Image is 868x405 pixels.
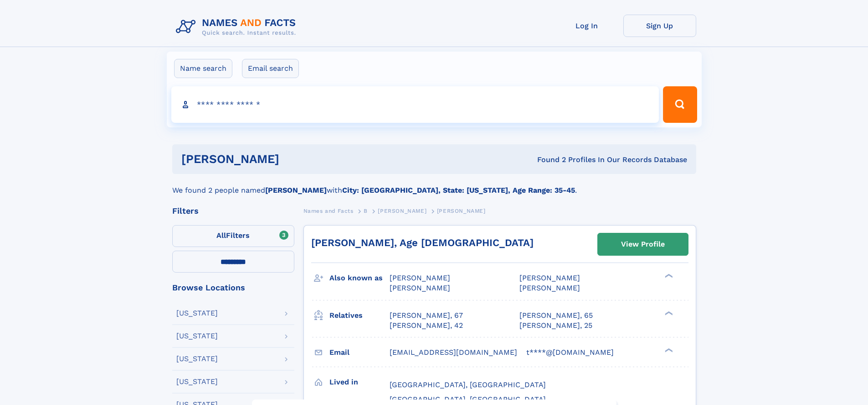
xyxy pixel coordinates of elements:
[621,234,665,255] div: View Profile
[378,208,426,214] span: [PERSON_NAME]
[378,205,426,216] a: [PERSON_NAME]
[176,378,218,385] div: [US_STATE]
[329,308,390,323] h3: Relatives
[329,374,390,390] h3: Lived in
[311,237,534,248] a: [PERSON_NAME], Age [DEMOGRAPHIC_DATA]
[265,186,327,195] b: [PERSON_NAME]
[519,274,580,282] span: [PERSON_NAME]
[390,321,463,331] a: [PERSON_NAME], 42
[663,273,673,279] div: ❯
[242,59,299,78] label: Email search
[171,86,659,123] input: search input
[172,15,303,39] img: Logo Names and Facts
[390,348,517,357] span: [EMAIL_ADDRESS][DOMAIN_NAME]
[176,355,218,363] div: [US_STATE]
[519,321,592,331] a: [PERSON_NAME], 25
[663,310,673,316] div: ❯
[663,347,673,353] div: ❯
[329,345,390,360] h3: Email
[303,205,354,216] a: Names and Facts
[519,310,593,321] a: [PERSON_NAME], 65
[364,205,368,216] a: B
[408,155,687,165] div: Found 2 Profiles In Our Records Database
[174,59,232,78] label: Name search
[216,231,226,240] span: All
[390,310,463,321] a: [PERSON_NAME], 67
[329,270,390,286] h3: Also known as
[176,332,218,340] div: [US_STATE]
[390,274,450,282] span: [PERSON_NAME]
[437,208,486,214] span: [PERSON_NAME]
[172,174,696,196] div: We found 2 people named with .
[663,86,697,123] button: Search Button
[623,15,696,37] a: Sign Up
[364,208,368,214] span: B
[181,153,408,165] h1: [PERSON_NAME]
[519,284,580,292] span: [PERSON_NAME]
[176,310,218,317] div: [US_STATE]
[172,225,294,247] label: Filters
[390,395,546,404] span: [GEOGRAPHIC_DATA], [GEOGRAPHIC_DATA]
[172,284,294,292] div: Browse Locations
[550,15,623,37] a: Log In
[390,284,450,292] span: [PERSON_NAME]
[598,233,688,255] a: View Profile
[172,207,294,215] div: Filters
[342,186,575,195] b: City: [GEOGRAPHIC_DATA], State: [US_STATE], Age Range: 35-45
[390,380,546,389] span: [GEOGRAPHIC_DATA], [GEOGRAPHIC_DATA]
